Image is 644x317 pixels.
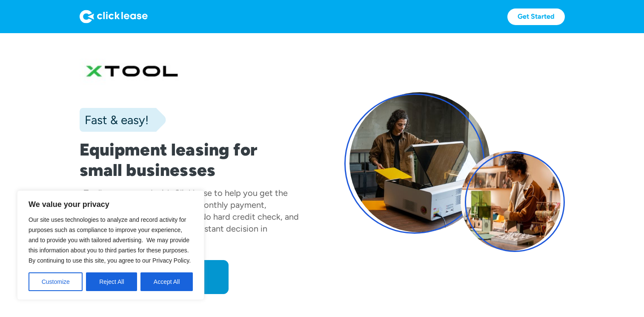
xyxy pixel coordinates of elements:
[80,188,299,246] div: has partnered with Clicklease to help you get the equipment you need for a low monthly payment, c...
[507,8,565,25] a: Get Started
[29,216,191,264] span: Our site uses technologies to analyze and record activity for purposes such as compliance to impr...
[29,272,83,291] button: Customize
[80,111,149,128] div: Fast & easy!
[29,199,193,209] p: We value your privacy
[80,10,148,23] img: Logo
[17,190,204,300] div: We value your privacy
[80,188,100,198] div: xTool
[140,272,193,291] button: Accept All
[86,272,137,291] button: Reject All
[80,139,300,180] h1: Equipment leasing for small businesses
